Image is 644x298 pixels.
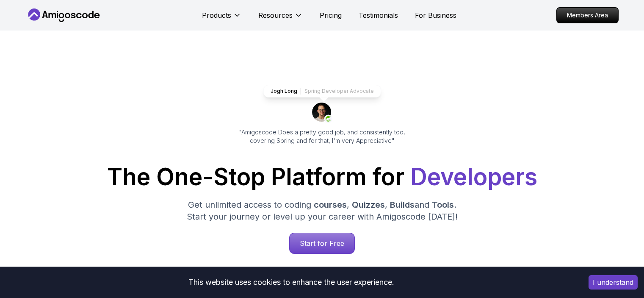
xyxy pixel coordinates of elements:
[258,10,303,27] button: Resources
[6,273,576,292] div: This website uses cookies to enhance the user experience.
[432,200,454,210] span: Tools
[314,200,347,210] span: courses
[290,233,354,253] p: Start for Free
[289,233,355,254] a: Start for Free
[352,200,385,210] span: Quizzes
[202,10,241,27] button: Products
[258,10,293,20] p: Resources
[359,10,398,20] a: Testimonials
[556,7,619,23] a: Members Area
[202,10,231,20] p: Products
[320,10,342,20] a: Pricing
[227,128,417,145] p: "Amigoscode Does a pretty good job, and consistently too, covering Spring and for that, I'm very ...
[390,200,415,210] span: Builds
[312,103,332,123] img: josh long
[557,8,618,23] p: Members Area
[415,10,456,20] a: For Business
[33,165,612,189] h1: The One-Stop Platform for
[589,275,638,290] button: Accept cookies
[410,163,537,191] span: Developers
[304,88,374,95] p: Spring Developer Advocate
[271,88,297,95] p: Jogh Long
[180,199,464,223] p: Get unlimited access to coding , , and . Start your journey or level up your career with Amigosco...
